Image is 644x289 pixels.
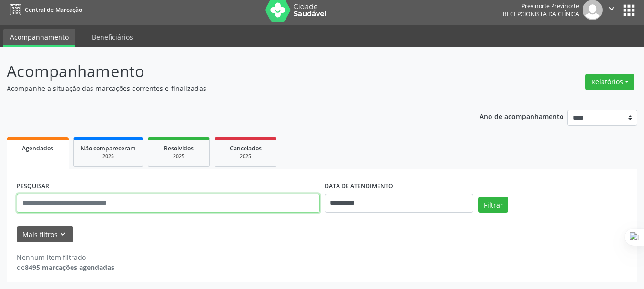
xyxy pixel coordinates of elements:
div: 2025 [81,153,136,160]
span: Recepcionista da clínica [503,10,579,18]
span: Não compareceram [81,144,136,152]
a: Acompanhamento [3,29,75,47]
label: DATA DE ATENDIMENTO [325,179,393,194]
a: Central de Marcação [7,2,82,18]
p: Ano de acompanhamento [480,110,564,122]
button: Filtrar [478,197,508,213]
span: Agendados [22,144,53,152]
p: Acompanhe a situação das marcações correntes e finalizadas [7,83,448,93]
div: 2025 [155,153,203,160]
div: Nenhum item filtrado [17,252,114,262]
button: Mais filtroskeyboard_arrow_down [17,226,73,243]
label: PESQUISAR [17,179,49,194]
span: Cancelados [230,144,262,152]
button: Relatórios [585,74,634,90]
strong: 8495 marcações agendadas [25,263,114,272]
i:  [606,3,617,14]
span: Central de Marcação [25,6,82,14]
i: keyboard_arrow_down [58,229,68,239]
div: 2025 [222,153,269,160]
p: Acompanhamento [7,60,448,83]
a: Beneficiários [85,29,140,45]
button: apps [621,2,637,19]
div: Previnorte Previnorte [503,2,579,10]
span: Resolvidos [164,144,194,152]
div: de [17,262,114,272]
